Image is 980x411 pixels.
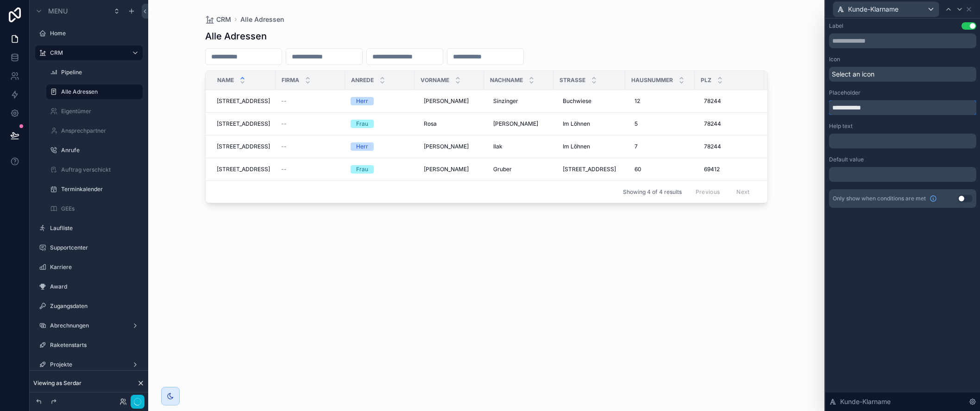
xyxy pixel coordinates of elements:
span: Name [217,77,234,84]
span: Showing 4 of 4 results [623,188,682,196]
label: Placeholder [829,89,861,96]
label: Zugangsdaten [50,302,141,310]
span: Kunde-Klarname [840,397,891,406]
label: Auftrag verschickt [61,166,141,173]
div: scrollable content [829,134,976,148]
label: Icon [829,56,840,63]
label: Abrechnungen [50,322,128,329]
label: GEEs [61,205,141,212]
span: Straße [559,77,585,84]
button: Kunde-Klarname [833,1,939,17]
span: Kunde-Klarname [848,5,898,14]
label: Default value [829,156,864,163]
span: Anrede [351,77,374,84]
label: Projekte [50,361,128,368]
label: Karriere [50,263,141,271]
span: Firma [282,77,299,84]
label: Raketenstarts [50,341,141,349]
label: Supportcenter [50,244,141,251]
span: Vorname [421,77,449,84]
span: Viewing as Serdar [33,379,82,387]
label: Alle Adressen [61,88,137,96]
label: Terminkalender [61,186,141,193]
label: CRM [50,49,124,57]
span: Nachname [490,77,523,84]
label: Home [50,30,141,37]
span: Hausnummer [631,77,673,84]
span: Only show when conditions are met [833,195,926,202]
span: Select an icon [832,70,874,79]
label: Anrufe [61,147,141,154]
label: Laufliste [50,225,141,232]
label: Award [50,283,141,290]
label: Ansprechpartner [61,127,141,135]
div: Label [829,22,843,30]
label: Pipeline [61,69,141,76]
span: Menu [48,6,68,16]
label: Help text [829,122,853,130]
label: Eigentümer [61,108,141,115]
span: PLZ [701,77,711,84]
